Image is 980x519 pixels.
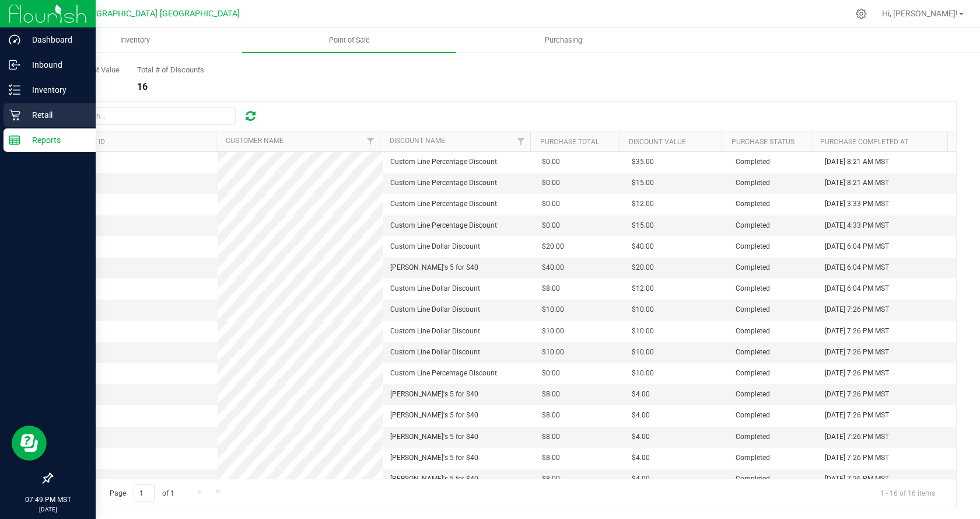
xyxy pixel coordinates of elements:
span: Completed [736,177,770,189]
p: Reports [20,133,90,147]
span: Custom Line Percentage Discount [390,156,497,168]
span: [DATE] 7:26 PM MST [825,431,889,443]
span: Completed [736,431,770,443]
span: [DATE] 6:04 PM MST [825,262,889,273]
span: $8.00 [542,389,560,400]
span: Hi, [PERSON_NAME]! [882,9,958,18]
span: Completed [736,156,770,168]
span: $8.00 [542,283,560,294]
span: [PERSON_NAME]'s 5 for $40 [390,389,478,400]
span: $20.00 [542,241,564,252]
span: $10.00 [632,326,654,337]
span: $0.00 [542,220,560,231]
span: [DATE] 6:04 PM MST [825,283,889,294]
a: Filter [511,131,530,151]
span: Completed [736,389,770,400]
span: 1 - 16 of 16 items [871,484,944,501]
span: Inventory [104,35,166,46]
a: Inventory [28,28,242,53]
span: $12.00 [632,283,654,294]
span: [PERSON_NAME]'s 5 for $40 [390,410,478,421]
span: $8.00 [542,431,560,443]
span: $35.00 [632,156,654,168]
span: $10.00 [632,368,654,379]
div: 16 [137,82,204,92]
p: [DATE] [5,505,90,514]
span: Purchasing [529,35,598,46]
span: [DATE] 8:21 AM MST [825,177,889,189]
span: [DATE] 7:26 PM MST [825,410,889,421]
span: $20.00 [632,262,654,273]
span: Completed [736,347,770,358]
span: Custom Line Percentage Discount [390,220,497,231]
span: [US_STATE][GEOGRAPHIC_DATA] [GEOGRAPHIC_DATA] [34,9,240,19]
input: Search... [61,107,236,125]
inline-svg: Reports [9,134,20,146]
span: [DATE] 7:26 PM MST [825,368,889,379]
span: Completed [736,452,770,464]
p: Dashboard [20,33,90,47]
span: Completed [736,283,770,294]
span: [PERSON_NAME]'s 5 for $40 [390,452,478,464]
span: [DATE] 8:21 AM MST [825,156,889,168]
p: 07:49 PM MST [5,494,90,505]
span: [DATE] 7:26 PM MST [825,326,889,337]
span: $40.00 [542,262,564,273]
span: $8.00 [542,473,560,485]
a: Discount Value [629,138,686,146]
span: $0.00 [542,156,560,168]
span: Completed [736,473,770,485]
span: [PERSON_NAME]'s 5 for $40 [390,262,478,273]
span: $8.00 [542,452,560,464]
a: Filter [360,131,380,151]
span: [PERSON_NAME]'s 5 for $40 [390,431,478,443]
span: [PERSON_NAME]'s 5 for $40 [390,473,478,485]
a: Purchasing [456,28,670,53]
span: Completed [736,304,770,315]
span: $4.00 [632,452,650,464]
inline-svg: Retail [9,109,20,121]
span: Custom Line Percentage Discount [390,198,497,210]
inline-svg: Inbound [9,59,20,71]
div: Total # of Discounts [137,66,204,74]
p: Retail [20,108,90,122]
a: Purchase Completed At [820,138,908,146]
a: Purchase Status [731,138,794,146]
span: Custom Line Dollar Discount [390,326,480,337]
span: $40.00 [632,241,654,252]
span: $0.00 [542,368,560,379]
span: [DATE] 7:26 PM MST [825,304,889,315]
span: $15.00 [632,220,654,231]
p: Inventory [20,83,90,97]
span: $12.00 [632,198,654,210]
span: $10.00 [542,304,564,315]
span: Completed [736,262,770,273]
span: Custom Line Dollar Discount [390,347,480,358]
span: $0.00 [542,198,560,210]
a: Customer Name [226,137,283,145]
span: [DATE] 4:33 PM MST [825,220,889,231]
a: Purchase Total [540,138,599,146]
span: Custom Line Dollar Discount [390,304,480,315]
span: $10.00 [542,326,564,337]
span: [DATE] 7:26 PM MST [825,452,889,464]
span: Point of Sale [313,35,386,46]
span: Completed [736,220,770,231]
div: Manage settings [854,8,869,19]
span: Custom Line Dollar Discount [390,241,480,252]
inline-svg: Dashboard [9,34,20,46]
span: $15.00 [632,177,654,189]
span: Custom Line Dollar Discount [390,283,480,294]
span: Custom Line Percentage Discount [390,177,497,189]
span: [DATE] 7:26 PM MST [825,473,889,485]
span: [DATE] 7:26 PM MST [825,347,889,358]
span: Completed [736,326,770,337]
span: [DATE] 3:33 PM MST [825,198,889,210]
span: Completed [736,198,770,210]
span: $4.00 [632,410,650,421]
inline-svg: Inventory [9,84,20,96]
span: $0.00 [542,177,560,189]
span: Completed [736,410,770,421]
span: $10.00 [542,347,564,358]
a: Discount Name [390,137,445,145]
